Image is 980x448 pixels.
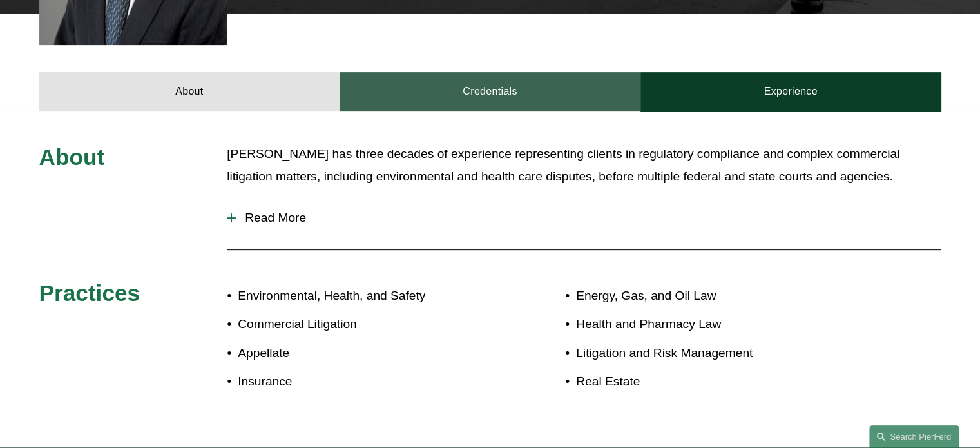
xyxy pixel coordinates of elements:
a: About [39,72,340,111]
a: Experience [640,72,941,111]
p: Appellate [238,342,490,365]
p: Litigation and Risk Management [576,342,866,365]
p: [PERSON_NAME] has three decades of experience representing clients in regulatory compliance and c... [227,143,941,188]
span: Practices [39,280,140,306]
p: Commercial Litigation [238,313,490,336]
span: Read More [236,211,941,225]
p: Energy, Gas, and Oil Law [576,285,866,307]
p: Real Estate [576,371,866,393]
a: Credentials [340,72,640,111]
span: About [39,144,105,170]
button: Read More [227,201,941,235]
p: Environmental, Health, and Safety [238,285,490,307]
p: Health and Pharmacy Law [576,313,866,336]
a: Search this site [869,425,959,448]
p: Insurance [238,371,490,393]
